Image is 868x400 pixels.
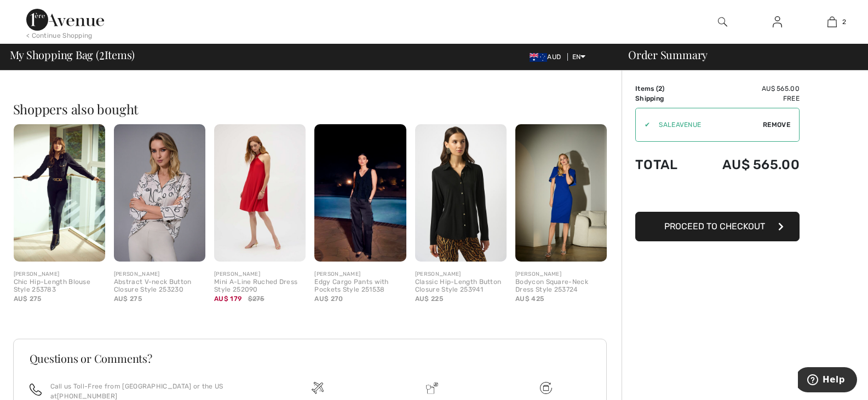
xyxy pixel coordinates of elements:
[415,295,443,303] span: AU$ 225
[30,353,590,364] h3: Questions or Comments?
[693,146,800,183] td: AU$ 565.00
[530,53,547,62] img: Australian Dollar
[650,108,763,141] input: Promo code
[842,17,846,27] span: 2
[827,15,837,28] img: My Bag
[214,124,306,262] img: Mini A-Line Ruched Dress Style 252090
[314,270,406,279] div: [PERSON_NAME]
[718,15,727,28] img: search the website
[540,382,552,394] img: Free shipping on orders over $180
[693,94,800,103] td: Free
[635,212,800,241] button: Proceed to Checkout
[26,31,93,40] div: < Continue Shopping
[114,124,205,262] img: Abstract V-neck Button Closure Style 253230
[515,124,607,262] img: Bodycon Square-Neck Dress Style 253724
[530,53,565,61] span: AUD
[10,49,135,60] span: My Shopping Bag ( Items)
[635,84,693,94] td: Items ( )
[99,47,105,61] span: 2
[14,279,105,294] div: Chic Hip-Length Blouse Style 253783
[30,384,42,396] img: call
[773,15,782,28] img: My Info
[664,221,765,231] span: Proceed to Checkout
[14,270,105,279] div: [PERSON_NAME]
[635,146,693,183] td: Total
[426,382,438,394] img: Delivery is a breeze since we pay the duties!
[635,183,800,208] iframe: PayPal
[214,279,306,294] div: Mini A-Line Ruched Dress Style 252090
[14,124,105,262] img: Chic Hip-Length Blouse Style 253783
[415,124,507,262] img: Classic Hip-Length Button Closure Style 253941
[57,392,117,400] a: [PHONE_NUMBER]
[314,295,343,303] span: AU$ 270
[114,295,142,303] span: AU$ 275
[572,53,586,61] span: EN
[312,382,324,394] img: Free shipping on orders over $180
[415,270,507,279] div: [PERSON_NAME]
[636,120,650,130] div: ✔
[13,102,616,115] h2: Shoppers also bought
[415,279,507,294] div: Classic Hip-Length Button Closure Style 253941
[805,15,859,28] a: 2
[214,270,306,279] div: [PERSON_NAME]
[248,294,265,304] span: $275
[764,15,791,29] a: Sign In
[515,295,544,303] span: AU$ 425
[635,94,693,103] td: Shipping
[798,367,857,395] iframe: Opens a widget where you can find more information
[114,279,205,294] div: Abstract V-neck Button Closure Style 253230
[763,120,790,130] span: Remove
[14,295,42,303] span: AU$ 275
[214,295,242,303] span: AU$ 179
[114,270,205,279] div: [PERSON_NAME]
[515,270,607,279] div: [PERSON_NAME]
[658,85,662,92] span: 2
[615,49,861,60] div: Order Summary
[314,279,406,294] div: Edgy Cargo Pants with Pockets Style 251538
[693,84,800,94] td: AU$ 565.00
[515,279,607,294] div: Bodycon Square-Neck Dress Style 253724
[314,124,406,262] img: Edgy Cargo Pants with Pockets Style 251538
[26,9,104,31] img: 1ère Avenue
